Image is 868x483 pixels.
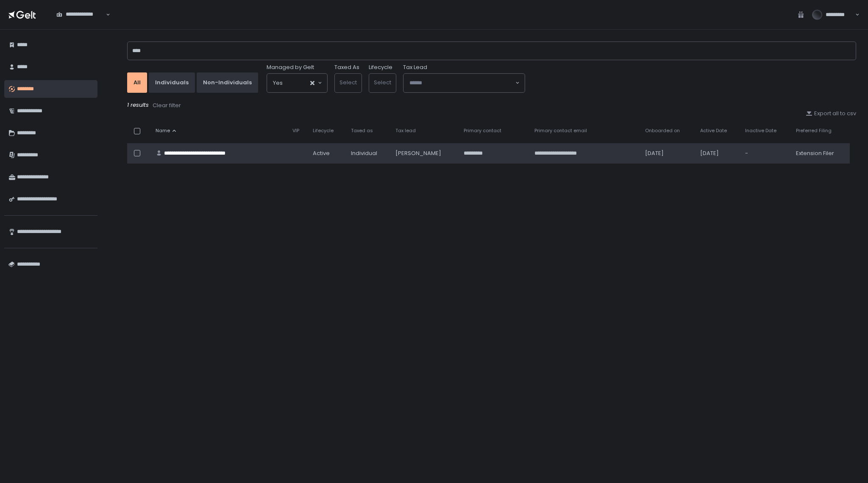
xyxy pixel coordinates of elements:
[700,150,735,157] div: [DATE]
[267,74,327,92] div: Search for option
[339,78,357,86] span: Select
[127,72,147,93] button: All
[197,72,258,93] button: Non-Individuals
[153,102,181,109] div: Clear filter
[149,72,195,93] button: Individuals
[374,78,391,86] span: Select
[369,64,392,71] label: Lifecycle
[134,79,141,86] div: All
[403,64,427,71] span: Tax Lead
[310,81,314,85] button: Clear Selected
[156,128,170,134] span: Name
[806,110,856,117] button: Export all to csv
[273,79,283,87] span: Yes
[351,128,373,134] span: Taxed as
[745,150,786,157] div: -
[403,74,525,92] div: Search for option
[267,64,314,71] span: Managed by Gelt
[395,128,416,134] span: Tax lead
[283,79,309,87] input: Search for option
[334,64,359,71] label: Taxed As
[351,150,385,157] div: Individual
[464,128,501,134] span: Primary contact
[127,101,856,110] div: 1 results
[700,128,727,134] span: Active Date
[796,128,832,134] span: Preferred Filing
[313,150,330,157] span: active
[56,18,105,27] input: Search for option
[51,6,110,24] div: Search for option
[796,150,845,157] div: Extension Filer
[745,128,776,134] span: Inactive Date
[203,79,252,86] div: Non-Individuals
[155,79,189,86] div: Individuals
[645,128,680,134] span: Onboarded on
[534,128,587,134] span: Primary contact email
[292,128,299,134] span: VIP
[645,150,690,157] div: [DATE]
[313,128,334,134] span: Lifecycle
[152,101,181,110] button: Clear filter
[395,150,453,157] div: [PERSON_NAME]
[409,79,515,87] input: Search for option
